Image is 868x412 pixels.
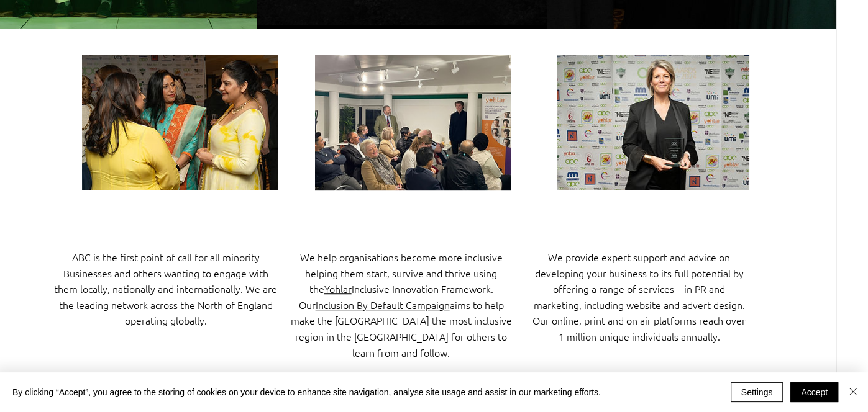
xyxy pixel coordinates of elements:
[54,250,277,327] span: ABC is the first point of call for all minority Businesses and others wanting to engage with them...
[731,382,783,402] button: Settings
[82,55,278,190] img: ABCAwards2024-09595.jpg
[532,250,746,343] span: We provide expert support and advice on developing your business to its full potential by offerin...
[324,282,352,295] a: Yohlar
[790,382,838,402] button: Accept
[315,55,511,190] img: IMG-20230119-WA0022.jpg
[846,382,861,402] button: Close
[316,298,450,311] a: Inclusion By Default Campaign
[12,387,601,398] span: By clicking “Accept”, you agree to the storing of cookies on your device to enhance site navigati...
[291,298,512,359] span: Our aims to help make the [GEOGRAPHIC_DATA] the most inclusive region in the [GEOGRAPHIC_DATA] fo...
[557,55,749,190] img: ABCAwards2024-00042-Enhanced-NR.jpg
[300,250,503,295] span: We help organisations become more inclusive helping them start, survive and thrive using the Incl...
[846,384,861,399] img: Close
